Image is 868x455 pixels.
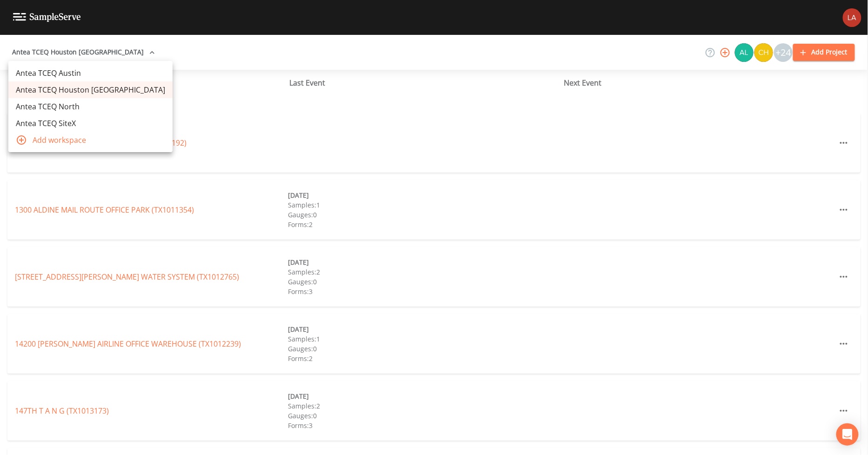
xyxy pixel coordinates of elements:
[33,134,165,146] span: Add workspace
[8,65,173,81] a: Antea TCEQ Austin
[8,81,173,98] a: Antea TCEQ Houston [GEOGRAPHIC_DATA]
[8,115,173,132] a: Antea TCEQ SiteX
[836,423,859,446] div: Open Intercom Messenger
[8,98,173,115] a: Antea TCEQ North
